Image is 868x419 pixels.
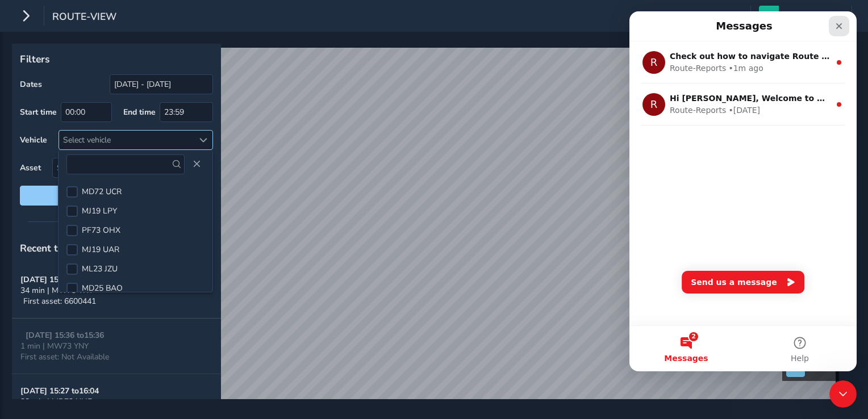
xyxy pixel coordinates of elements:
div: Route-Reports [40,51,97,63]
div: • [DATE] [99,93,131,105]
span: Check out how to navigate Route View here! [40,40,240,49]
span: PF73 OHX [82,225,120,236]
strong: [DATE] 15:39 to 16:13 [20,274,99,285]
strong: [DATE] 15:27 to 16:04 [20,386,99,396]
div: Profile image for Route-Reports [13,82,36,104]
span: First asset: Not Available [20,351,109,362]
span: Reset filters [28,190,205,201]
span: MD72 UCR [82,186,122,197]
button: Close [189,156,205,172]
span: 34 min | MW73 YNY [20,285,93,296]
img: diamond-layout [759,6,779,26]
canvas: Map [16,48,836,412]
button: Help [114,315,227,360]
span: 1 min | MW73 YNY [20,341,89,351]
p: Filters [20,52,213,66]
span: MJ19 LPY [82,206,117,216]
span: [PERSON_NAME] [783,6,840,26]
span: MJ19 UAR [82,244,119,255]
button: [DATE] 15:39 to16:1334 min | MW73 YNYFirst asset: 6600441 [12,263,221,319]
label: Start time [20,107,57,118]
label: End time [123,107,156,118]
iframe: Intercom live chat [629,11,857,371]
button: Reset filters [20,186,213,206]
button: Send us a message [52,259,175,282]
button: [PERSON_NAME] [759,6,844,26]
iframe: Intercom live chat [829,380,857,408]
span: First asset: 6600441 [23,296,96,307]
span: 38 min | MD72 UHE [20,396,92,407]
strong: [DATE] 15:36 to 15:36 [26,330,104,341]
div: Select vehicle [59,131,194,149]
span: ML23 JZU [82,263,118,274]
span: Select an asset code [53,158,194,177]
button: [DATE] 15:36 to15:361 min | MW73 YNYFirst asset: Not Available [12,319,221,374]
div: Route-Reports [40,93,97,105]
span: route-view [52,10,116,26]
span: Messages [35,343,78,351]
div: • 1m ago [99,51,133,63]
label: Vehicle [20,135,47,145]
label: Asset [20,162,41,173]
span: MD25 BAO [82,283,123,294]
span: Recent trips [20,241,76,255]
label: Dates [20,79,42,90]
span: Help [161,343,180,351]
